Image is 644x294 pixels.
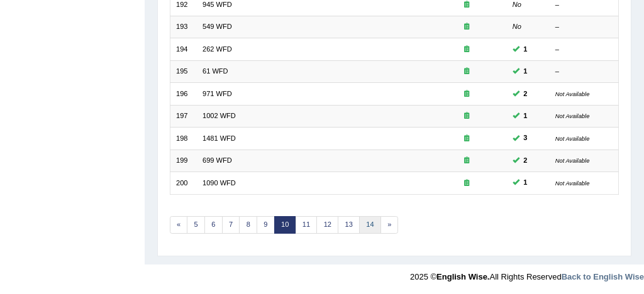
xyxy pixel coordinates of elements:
[187,216,205,234] a: 5
[203,23,232,30] a: 549 WFD
[274,216,296,234] a: 10
[170,172,197,194] td: 200
[562,272,644,281] a: Back to English Wise
[170,60,197,82] td: 195
[519,133,531,144] span: You can still take this question
[257,216,275,234] a: 9
[204,216,223,234] a: 6
[203,112,236,119] a: 1002 WFD
[432,22,501,32] div: Exam occurring question
[338,216,360,234] a: 13
[432,134,501,144] div: Exam occurring question
[519,155,531,166] span: You can still take this question
[203,90,232,97] a: 971 WFD
[555,180,590,187] small: Not Available
[432,45,501,55] div: Exam occurring question
[519,66,531,77] span: You can still take this question
[410,264,644,283] div: 2025 © All Rights Reserved
[432,67,501,77] div: Exam occurring question
[170,16,197,38] td: 193
[555,67,613,77] div: –
[203,134,236,142] a: 1481 WFD
[380,216,399,234] a: »
[513,1,521,8] em: No
[555,112,590,119] small: Not Available
[432,156,501,166] div: Exam occurring question
[436,272,489,281] strong: English Wise.
[519,89,531,100] span: You can still take this question
[170,83,197,105] td: 196
[170,105,197,127] td: 197
[203,179,236,187] a: 1090 WFD
[203,67,228,75] a: 61 WFD
[170,216,188,234] a: «
[170,150,197,171] td: 199
[555,22,613,32] div: –
[296,216,318,234] a: 11
[203,156,232,164] a: 699 WFD
[170,38,197,60] td: 194
[432,111,501,121] div: Exam occurring question
[519,111,531,122] span: You can still take this question
[239,216,257,234] a: 8
[432,89,501,99] div: Exam occurring question
[222,216,240,234] a: 7
[555,90,590,97] small: Not Available
[316,216,338,234] a: 12
[519,177,531,188] span: You can still take this question
[359,216,381,234] a: 14
[170,128,197,150] td: 198
[519,44,531,55] span: You can still take this question
[513,23,521,30] em: No
[432,178,501,188] div: Exam occurring question
[555,45,613,55] div: –
[555,135,590,142] small: Not Available
[203,45,232,53] a: 262 WFD
[555,157,590,164] small: Not Available
[203,1,232,8] a: 945 WFD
